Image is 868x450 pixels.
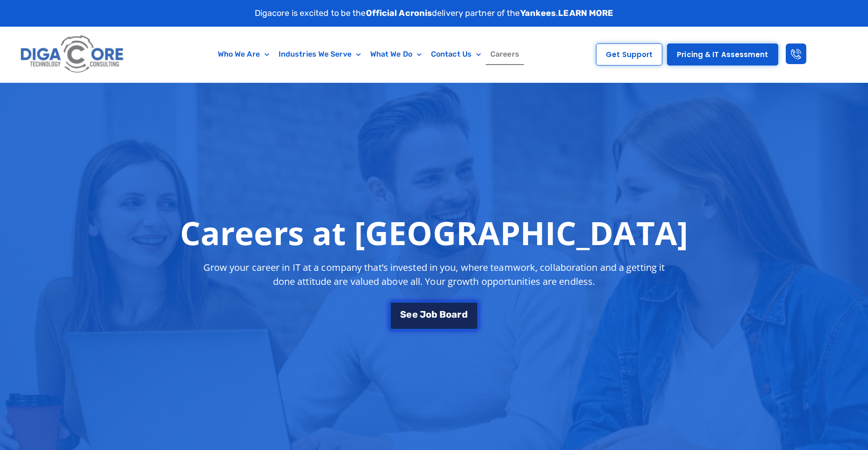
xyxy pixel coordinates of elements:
a: See Job Board [390,301,478,329]
a: Industries We Serve [274,44,366,65]
span: e [412,309,418,319]
span: Pricing & IT Assessment [677,51,768,58]
span: d [462,309,468,319]
span: a [452,309,457,319]
strong: Yankees [520,8,556,18]
span: r [457,309,461,319]
a: LEARN MORE [558,8,613,18]
span: o [446,309,452,319]
span: S [400,309,406,319]
span: b [431,309,438,319]
a: Careers [486,44,524,65]
a: Contact Us [426,44,486,65]
span: e [406,309,412,319]
a: Get Support [596,44,662,65]
nav: Menu [171,44,566,65]
img: Digacore logo 1 [18,31,127,78]
a: Who We Are [213,44,274,65]
span: J [420,309,426,319]
a: What We Do [366,44,426,65]
span: Get Support [606,51,653,58]
p: Digacore is excited to be the delivery partner of the . [255,7,614,20]
p: Grow your career in IT at a company that’s invested in you, where teamwork, collaboration and a g... [195,261,674,289]
a: Pricing & IT Assessment [667,44,778,65]
span: B [439,309,446,319]
span: o [426,309,431,319]
h1: Careers at [GEOGRAPHIC_DATA] [180,214,688,251]
strong: Official Acronis [366,8,432,18]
